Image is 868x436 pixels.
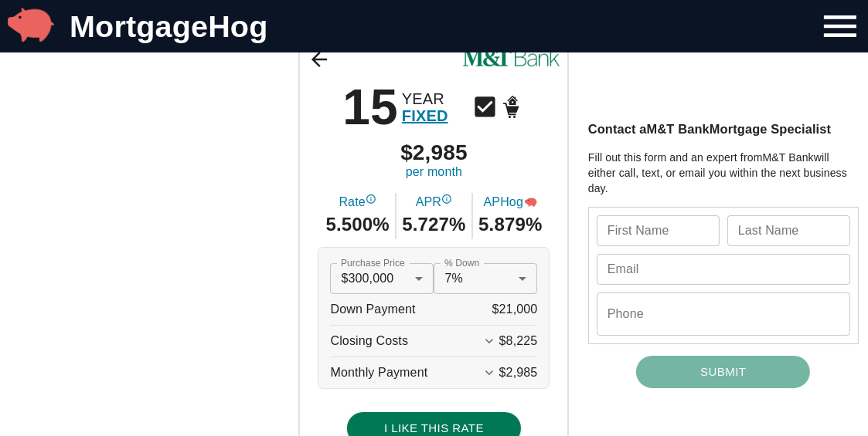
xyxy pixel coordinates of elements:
[588,150,859,196] p: Fill out this form and an expert from M&T Bank will either call, text, or email you within the ne...
[484,194,537,211] span: APHog
[463,49,560,66] img: M&T Bank Logo
[479,331,499,351] button: Expand More
[339,194,376,211] span: Rate
[330,263,434,294] div: $300,000
[402,90,448,107] span: YEAR
[597,215,720,246] input: Jenny
[597,292,850,336] input: (555) 867-5309
[525,194,537,211] div: Annual Percentage HOG Rate - The interest rate on the loan if lender fees were averaged into each...
[8,2,54,48] img: MortgageHog Logo
[330,326,408,357] span: Closing Costs
[416,194,452,211] span: APR
[478,211,542,238] span: 5.879%
[330,357,427,388] span: Monthly Payment
[441,194,452,204] svg: Annual Percentage Rate - The interest rate on the loan if lender fees were averaged into each mon...
[471,93,499,120] svg: Conventional Mortgage
[400,142,468,164] span: $2,985
[499,93,526,120] svg: Home Purchase
[479,363,499,383] button: Expand More
[492,294,538,325] span: $21,000
[402,211,465,238] span: 5.727%
[406,164,462,181] span: per month
[366,194,376,204] svg: Interest Rate "rate", reflects the cost of borrowing. If the interest rate is 3% and your loan is...
[402,107,448,124] span: FIXED
[70,9,267,43] a: MortgageHog
[325,211,389,238] span: 5.500%
[330,294,415,325] span: Down Payment
[597,254,850,285] input: jenny.tutone@email.com
[727,215,850,246] input: Tutone
[499,334,538,347] span: $8,225
[525,196,537,208] img: APHog Icon
[588,120,859,138] h3: Contact a M&T Bank Mortgage Specialist
[342,83,398,132] span: 15
[499,366,538,379] span: $2,985
[434,263,537,294] div: 7%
